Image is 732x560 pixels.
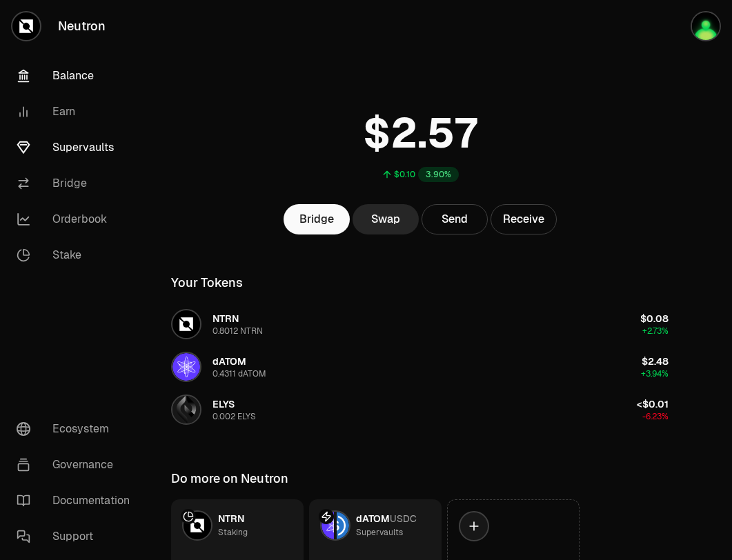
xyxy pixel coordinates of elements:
[491,204,557,234] button: Receive
[353,204,419,234] a: Swap
[418,167,459,182] div: 3.90%
[171,273,243,292] div: Your Tokens
[356,526,403,539] div: Supervaults
[6,166,149,201] a: Bridge
[337,512,349,539] img: USDC Logo
[172,353,200,381] img: dATOM Logo
[212,312,239,325] span: NTRN
[212,398,235,410] span: ELYS
[163,346,677,388] button: dATOM LogodATOM0.4311 dATOM$2.48+3.94%
[6,237,149,273] a: Stake
[640,312,669,325] span: $0.08
[212,411,256,422] div: 0.002 ELYS
[6,483,149,519] a: Documentation
[172,396,200,423] img: ELYS Logo
[6,130,149,166] a: Supervaults
[6,411,149,447] a: Ecosystem
[218,526,248,539] div: Staking
[642,411,669,422] span: -6.23%
[322,512,334,539] img: dATOM Logo
[6,447,149,483] a: Governance
[284,204,350,234] a: Bridge
[692,12,720,40] img: Atom Staking
[642,355,669,368] span: $2.48
[212,368,266,379] div: 0.4311 dATOM
[6,58,149,94] a: Balance
[172,310,200,338] img: NTRN Logo
[6,94,149,130] a: Earn
[394,169,415,180] div: $0.10
[212,326,263,337] div: 0.8012 NTRN
[642,326,669,337] span: +2.73%
[422,204,488,234] button: Send
[212,355,246,368] span: dATOM
[163,389,677,430] button: ELYS LogoELYS0.002 ELYS<$0.01-6.23%
[163,303,677,345] button: NTRN LogoNTRN0.8012 NTRN$0.08+2.73%
[6,519,149,554] a: Support
[6,201,149,237] a: Orderbook
[218,512,244,525] span: NTRN
[641,368,669,379] span: +3.94%
[390,512,417,525] span: USDC
[171,469,288,488] div: Do more on Neutron
[184,512,211,539] img: NTRN Logo
[356,512,390,525] span: dATOM
[637,398,669,410] span: <$0.01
